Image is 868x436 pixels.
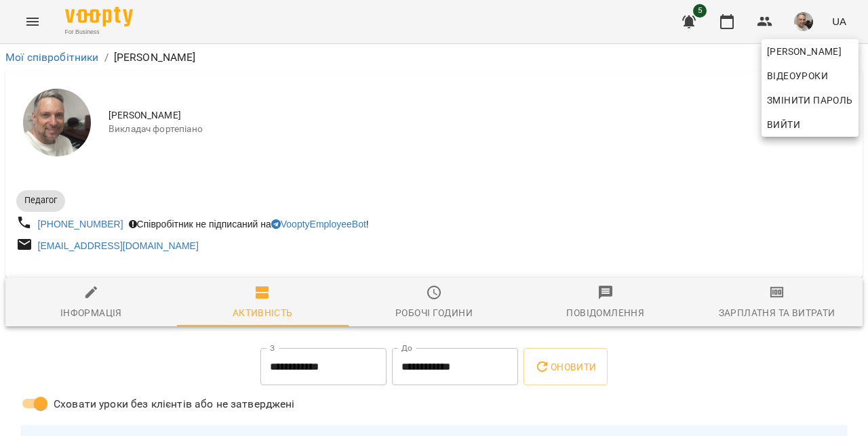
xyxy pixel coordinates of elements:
button: Вийти [762,112,859,137]
span: Відеоуроки [767,68,828,84]
span: Вийти [767,116,800,133]
span: Змінити пароль [767,92,853,108]
a: [PERSON_NAME] [762,39,859,64]
span: [PERSON_NAME] [767,43,853,60]
a: Змінити пароль [762,88,859,112]
a: Відеоуроки [762,64,833,88]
